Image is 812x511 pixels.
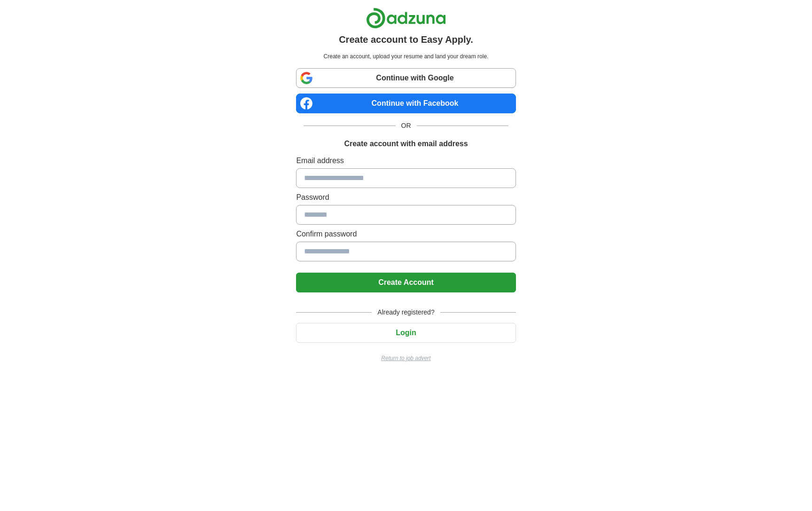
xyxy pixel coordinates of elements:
[296,354,515,362] a: Return to job advert
[296,273,515,292] button: Create Account
[296,192,515,203] label: Password
[296,155,515,166] label: Email address
[296,329,515,337] a: Login
[298,52,514,61] p: Create an account, upload your resume and land your dream role.
[296,68,515,88] a: Continue with Google
[296,94,515,113] a: Continue with Facebook
[296,228,515,240] label: Confirm password
[372,307,440,317] span: Already registered?
[339,32,473,47] h1: Create account to Easy Apply.
[344,138,468,149] h1: Create account with email address
[296,323,515,343] button: Login
[366,8,446,29] img: Adzuna logo
[396,121,417,131] span: OR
